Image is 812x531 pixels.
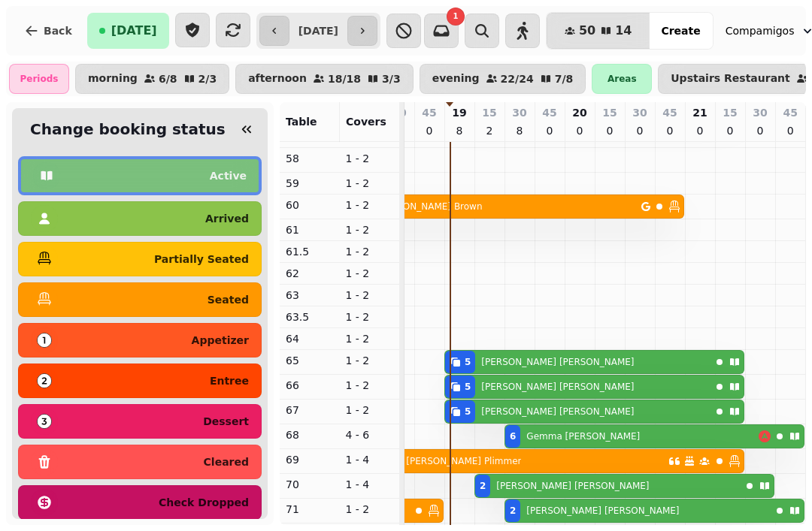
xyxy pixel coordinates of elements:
p: 1 - 2 [346,309,394,324]
span: Compamigos [726,23,795,38]
p: 30 [753,105,767,120]
span: Covers [346,116,386,128]
p: 1 - 2 [346,288,394,303]
p: 1 - 2 [346,502,394,517]
p: 65 [286,353,334,368]
p: evening [432,73,480,85]
p: 18 / 18 [328,74,361,84]
p: 2 [483,123,495,138]
p: [PERSON_NAME] [PERSON_NAME] [496,480,649,492]
p: 6 / 8 [159,74,177,84]
p: 61.5 [286,244,334,259]
p: 2 / 3 [198,74,217,84]
div: 2 [510,505,516,517]
p: 1 - 2 [346,151,394,166]
p: 45 [662,105,677,120]
p: 59 [286,176,334,191]
div: 5 [465,381,471,393]
button: dessert [18,404,262,439]
p: check dropped [159,497,249,508]
p: 63.5 [286,309,334,324]
button: partially seated [18,242,262,276]
p: cleared [204,457,249,467]
div: 2 [480,480,486,492]
p: [PERSON_NAME] Brown [376,201,482,213]
p: 63 [286,288,334,303]
button: arrived [18,201,262,236]
p: 0 [423,123,435,138]
p: seated [208,294,249,305]
p: 45 [542,105,556,120]
p: 69 [286,452,334,467]
h2: Change booking status [24,119,226,140]
p: [PERSON_NAME] [PERSON_NAME] [526,505,679,517]
button: evening22/247/8 [420,64,586,94]
p: 0 [634,123,646,138]
button: appetizer [18,323,262,358]
p: 1 - 2 [346,266,394,281]
span: 50 [579,25,595,37]
p: entree [210,376,249,386]
p: partially seated [154,254,249,264]
p: active [210,170,247,181]
p: 0 [784,123,796,138]
p: 0 [604,123,616,138]
span: Back [44,26,72,36]
button: morning6/82/3 [75,64,229,94]
p: 1 - 2 [346,353,394,368]
p: 70 [286,477,334,492]
p: [PERSON_NAME] Plimmer [406,455,521,467]
button: [DATE] [87,13,169,49]
span: Create [661,26,700,36]
p: 8 [514,123,526,138]
p: 0 [754,123,766,138]
p: Upstairs Restaurant [671,73,790,85]
button: afternoon18/183/3 [235,64,414,94]
span: 1 [453,13,458,20]
p: 1 - 4 [346,452,394,467]
p: 68 [286,427,334,442]
p: [PERSON_NAME] [PERSON_NAME] [481,406,634,418]
div: 6 [510,430,516,442]
p: 1 - 2 [346,222,394,237]
p: 0 [544,123,556,138]
span: Table [286,116,317,128]
p: 21 [692,105,707,120]
div: 5 [465,356,471,368]
button: Back [12,13,84,49]
p: morning [88,73,138,85]
p: 1 - 2 [346,378,394,393]
div: 5 [465,406,471,418]
button: check dropped [18,485,262,520]
div: Areas [592,64,652,94]
span: 14 [615,25,632,37]
p: 22 / 24 [501,74,534,84]
p: 62 [286,266,334,281]
div: Periods [9,64,69,94]
p: 58 [286,151,334,166]
button: Create [649,13,712,49]
button: entree [18,364,262,398]
p: 30 [392,105,406,120]
p: 19 [452,105,466,120]
p: 0 [724,123,736,138]
button: active [18,156,262,195]
p: 61 [286,222,334,237]
p: 15 [602,105,617,120]
p: 7 / 8 [555,74,574,84]
p: 0 [664,123,676,138]
p: 45 [422,105,436,120]
p: 1 - 2 [346,331,394,346]
p: arrived [205,213,249,224]
p: 71 [286,502,334,517]
p: 8 [453,123,465,138]
p: 66 [286,378,334,393]
p: Gemma [PERSON_NAME] [526,430,640,442]
p: 20 [572,105,586,120]
p: 1 - 4 [346,477,394,492]
p: 15 [723,105,737,120]
p: 3 / 3 [382,74,401,84]
p: 4 - 6 [346,427,394,442]
p: 30 [512,105,526,120]
button: 5014 [547,13,650,49]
